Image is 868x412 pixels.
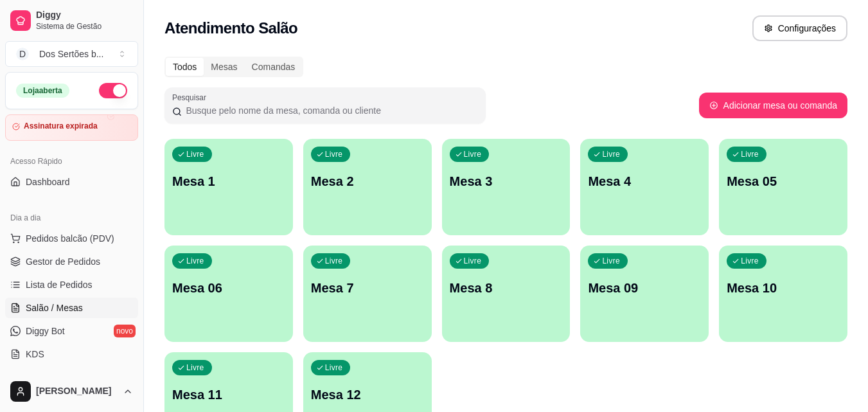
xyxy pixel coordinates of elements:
span: Diggy Bot [26,325,65,337]
div: Acesso Rápido [5,151,138,172]
p: Mesa 1 [172,172,285,190]
a: Assinatura expirada [5,114,138,141]
p: Mesa 10 [727,279,840,297]
p: Livre [325,363,343,373]
p: Livre [325,256,343,266]
span: Pedidos balcão (PDV) [26,232,114,245]
button: LivreMesa 4 [580,139,709,235]
p: Livre [186,149,204,159]
span: Lista de Pedidos [26,278,93,291]
p: Livre [602,256,620,266]
a: Salão / Mesas [5,298,138,318]
span: KDS [26,348,44,361]
button: LivreMesa 05 [719,139,847,235]
span: Dashboard [26,175,70,188]
div: Todos [166,58,204,76]
p: Mesa 3 [450,172,563,190]
span: [PERSON_NAME] [36,386,118,397]
a: Dashboard [5,172,138,192]
button: [PERSON_NAME] [5,376,138,407]
h2: Atendimento Salão [164,18,297,39]
button: Select a team [5,41,138,67]
p: Mesa 12 [311,386,424,404]
button: LivreMesa 06 [164,246,293,342]
p: Livre [741,149,759,159]
button: Alterar Status [99,83,127,98]
p: Mesa 09 [588,279,701,297]
button: Pedidos balcão (PDV) [5,228,138,249]
button: LivreMesa 7 [303,246,432,342]
p: Livre [325,149,343,159]
button: LivreMesa 1 [164,139,293,235]
span: D [16,48,29,60]
p: Mesa 7 [311,279,424,297]
div: Comandas [245,58,303,76]
p: Livre [741,256,759,266]
a: Lista de Pedidos [5,274,138,295]
button: LivreMesa 09 [580,246,709,342]
p: Mesa 05 [727,172,840,190]
p: Livre [186,256,204,266]
label: Pesquisar [172,92,211,103]
button: Configurações [752,15,847,41]
p: Livre [186,363,204,373]
div: Mesas [204,58,244,76]
a: DiggySistema de Gestão [5,5,138,36]
p: Mesa 06 [172,279,285,297]
button: LivreMesa 8 [442,246,571,342]
div: Dia a dia [5,208,138,228]
button: LivreMesa 3 [442,139,571,235]
div: Dos Sertões b ... [39,48,103,60]
button: LivreMesa 10 [719,246,847,342]
a: KDS [5,344,138,364]
p: Mesa 2 [311,172,424,190]
span: Gestor de Pedidos [26,255,100,268]
span: Sistema de Gestão [36,21,133,31]
p: Mesa 4 [588,172,701,190]
a: Diggy Botnovo [5,321,138,341]
input: Pesquisar [182,104,478,117]
span: Salão / Mesas [26,301,83,314]
button: Adicionar mesa ou comanda [699,93,847,118]
div: Loja aberta [16,84,69,98]
article: Assinatura expirada [24,121,98,131]
a: Gestor de Pedidos [5,251,138,272]
p: Livre [602,149,620,159]
span: Diggy [36,10,133,21]
p: Livre [464,256,482,266]
p: Livre [464,149,482,159]
button: LivreMesa 2 [303,139,432,235]
p: Mesa 11 [172,386,285,404]
p: Mesa 8 [450,279,563,297]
